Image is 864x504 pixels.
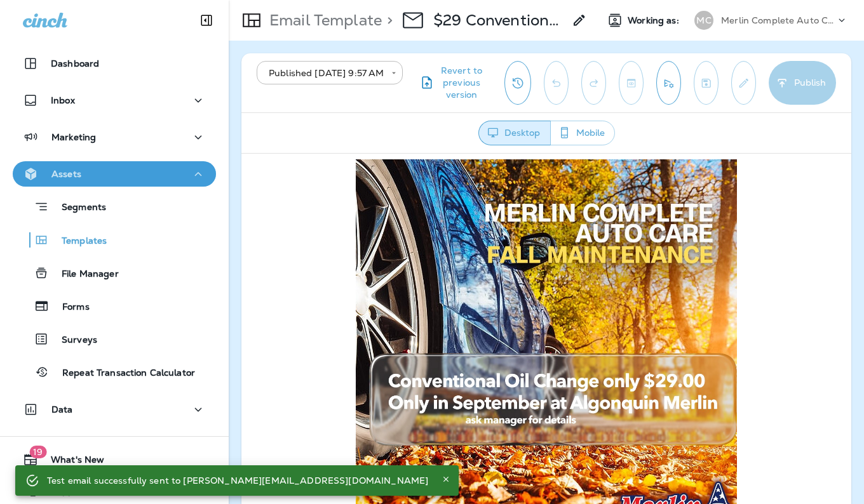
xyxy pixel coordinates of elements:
[47,469,428,492] div: Test email successfully sent to [PERSON_NAME][EMAIL_ADDRESS][DOMAIN_NAME]
[382,11,393,30] p: >
[264,11,382,30] p: Email Template
[29,446,46,458] span: 19
[13,260,216,286] button: File Manager
[49,269,119,281] p: File Manager
[438,472,454,487] button: Close
[51,132,96,142] p: Marketing
[13,293,216,319] button: Forms
[13,193,216,220] button: Segments
[13,88,216,113] button: Inbox
[50,302,90,314] p: Forms
[628,15,682,26] span: Working as:
[13,51,216,76] button: Dashboard
[51,169,81,179] p: Assets
[694,11,713,30] div: MC
[13,447,216,472] button: 19What's New
[13,124,216,150] button: Marketing
[49,235,107,248] p: Templates
[13,359,216,385] button: Repeat Transaction Calculator
[49,335,97,347] p: Surveys
[13,477,216,503] button: Support
[50,368,195,380] p: Repeat Transaction Calculator
[51,404,73,414] p: Data
[266,67,382,79] div: Published [DATE] 9:57 AM
[13,326,216,352] button: Surveys
[51,58,99,69] p: Dashboard
[114,6,496,387] img: Algonquin-29-fall.JPG
[13,227,216,253] button: Templates
[49,202,106,215] p: Segments
[13,397,216,422] button: Data
[721,15,835,25] p: Merlin Complete Auto Care
[189,8,224,33] button: Collapse Sidebar
[435,65,489,101] span: Revert to previous version
[504,61,531,105] button: View Changelog
[433,11,564,30] p: $29 Conventional Algonquin
[550,121,615,145] button: Mobile
[478,121,551,145] button: Desktop
[51,95,75,105] p: Inbox
[38,454,104,470] span: What's New
[13,161,216,187] button: Assets
[413,61,494,105] button: Revert to previous version
[656,61,681,105] button: Send test email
